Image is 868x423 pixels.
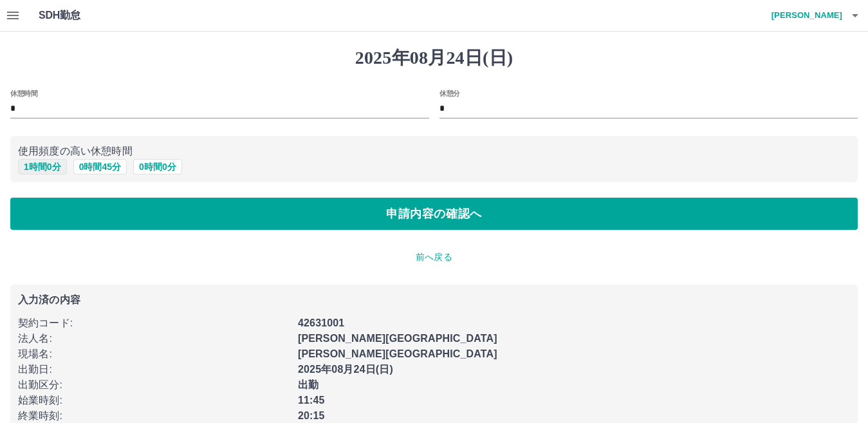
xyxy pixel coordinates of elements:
b: 42631001 [298,317,344,328]
p: 前へ戻る [10,250,858,264]
b: [PERSON_NAME][GEOGRAPHIC_DATA] [298,333,497,344]
p: 出勤日 : [18,362,290,377]
b: 出勤 [298,379,319,390]
p: 契約コード : [18,315,290,331]
p: 始業時刻 : [18,393,290,408]
label: 休憩分 [439,88,460,98]
b: 20:15 [298,410,325,421]
p: 入力済の内容 [18,295,850,305]
h1: 2025年08月24日(日) [10,47,858,69]
button: 0時間0分 [133,159,182,174]
button: 申請内容の確認へ [10,198,858,230]
button: 0時間45分 [73,159,127,174]
b: 11:45 [298,395,325,406]
label: 休憩時間 [10,88,37,98]
p: 現場名 : [18,346,290,362]
p: 法人名 : [18,331,290,346]
button: 1時間0分 [18,159,67,174]
p: 使用頻度の高い休憩時間 [18,144,850,159]
b: 2025年08月24日(日) [298,364,393,375]
b: [PERSON_NAME][GEOGRAPHIC_DATA] [298,348,497,359]
p: 出勤区分 : [18,377,290,393]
